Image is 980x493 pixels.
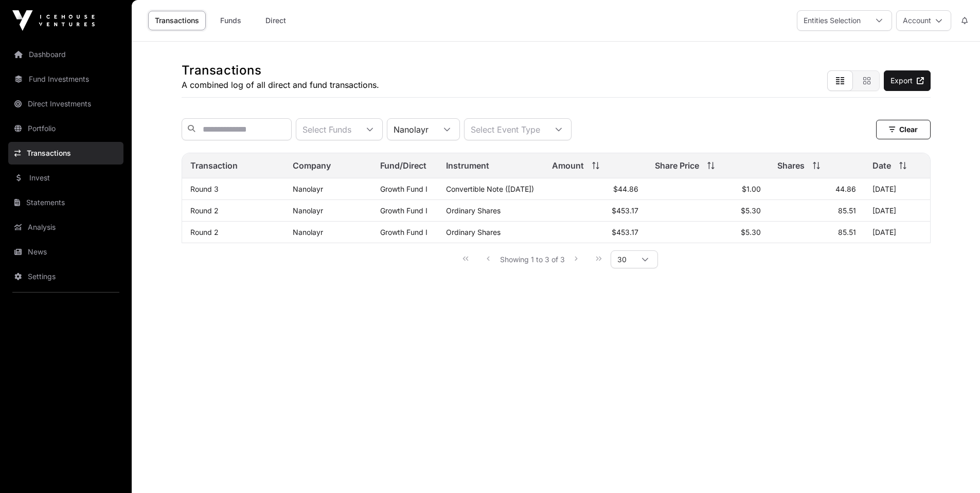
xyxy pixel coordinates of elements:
[446,185,534,193] span: Convertible Note ([DATE])
[742,185,761,193] span: $1.00
[8,68,123,90] a: Fund Investments
[293,159,331,172] span: Company
[544,178,646,200] td: $44.86
[210,11,251,30] a: Funds
[190,228,219,236] a: Round 2
[544,222,646,243] td: $453.17
[380,228,427,236] a: Growth Fund I
[929,444,980,493] iframe: Chat Widget
[190,206,219,215] a: Round 2
[293,206,323,215] a: Nanolayr
[8,191,123,214] a: Statements
[387,119,435,140] div: Nanolayr
[255,11,296,30] a: Direct
[190,159,238,172] span: Transaction
[8,265,123,288] a: Settings
[872,159,891,172] span: Date
[293,228,323,236] a: Nanolayr
[446,206,501,215] span: Ordinary Shares
[182,62,379,79] h1: Transactions
[380,185,427,193] a: Growth Fund I
[741,228,761,236] span: $5.30
[611,251,633,268] span: Rows per page
[797,11,867,30] div: Entities Selection
[655,159,699,172] span: Share Price
[864,222,930,243] td: [DATE]
[741,206,761,215] span: $5.30
[884,70,931,91] a: Export
[864,200,930,222] td: [DATE]
[8,241,123,263] a: News
[838,206,856,215] span: 85.51
[500,255,565,264] span: Showing 1 to 3 of 3
[190,185,219,193] a: Round 3
[864,178,930,200] td: [DATE]
[293,185,323,193] a: Nanolayr
[296,119,358,140] div: Select Funds
[777,159,805,172] span: Shares
[876,120,931,139] button: Clear
[552,159,584,172] span: Amount
[8,167,123,189] a: Invest
[835,185,856,193] span: 44.86
[465,119,546,140] div: Select Event Type
[544,200,646,222] td: $453.17
[8,93,123,115] a: Direct Investments
[182,79,379,91] p: A combined log of all direct and fund transactions.
[148,11,206,30] a: Transactions
[8,43,123,66] a: Dashboard
[8,142,123,165] a: Transactions
[380,159,426,172] span: Fund/Direct
[896,10,951,31] button: Account
[446,228,501,236] span: Ordinary Shares
[838,228,856,236] span: 85.51
[12,10,95,31] img: Icehouse Ventures Logo
[8,216,123,239] a: Analysis
[8,117,123,140] a: Portfolio
[446,159,489,172] span: Instrument
[380,206,427,215] a: Growth Fund I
